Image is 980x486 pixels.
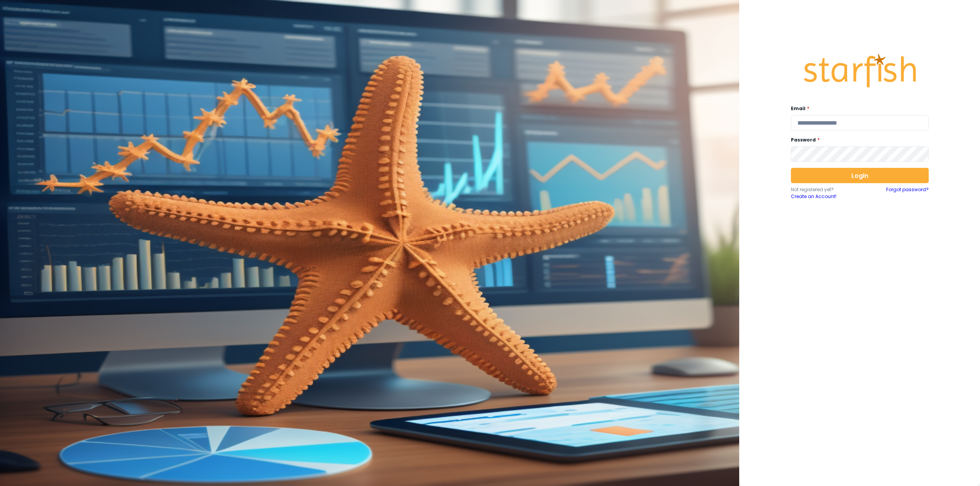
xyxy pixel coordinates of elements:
[791,186,860,193] p: Not registered yet?
[791,168,929,183] button: Login
[791,137,924,143] label: Password
[791,105,924,112] label: Email
[802,47,917,95] img: Logo.42cb71d561138c82c4ab.png
[791,193,860,200] a: Create an Account!
[886,186,929,200] a: Forgot password?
